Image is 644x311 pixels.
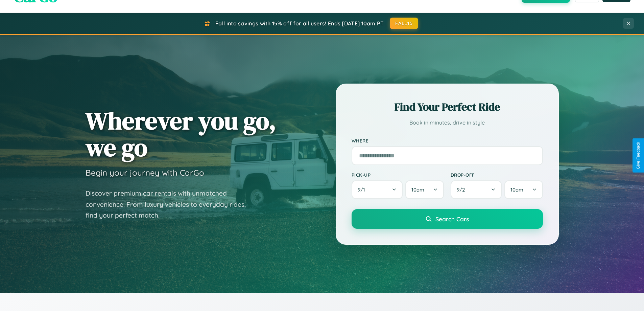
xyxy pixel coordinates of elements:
label: Pick-up [352,172,444,178]
button: 9/2 [451,180,502,199]
span: 9 / 2 [457,186,468,193]
h1: Wherever you go, we go [86,107,276,161]
span: 10am [411,186,424,193]
p: Book in minutes, drive in style [352,118,543,128]
button: 9/1 [352,180,403,199]
label: Where [352,138,543,143]
button: FALL15 [390,18,418,29]
span: Search Cars [435,215,469,223]
div: Give Feedback [636,142,641,169]
label: Drop-off [451,172,543,178]
button: 10am [504,180,543,199]
button: Search Cars [352,209,543,229]
span: Fall into savings with 15% off for all users! Ends [DATE] 10am PT. [215,20,385,27]
p: Discover premium car rentals with unmatched convenience. From luxury vehicles to everyday rides, ... [86,188,255,221]
button: 10am [405,180,444,199]
span: 10am [510,186,523,193]
h2: Find Your Perfect Ride [352,99,543,114]
h3: Begin your journey with CarGo [86,168,204,178]
span: 9 / 1 [358,186,368,193]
